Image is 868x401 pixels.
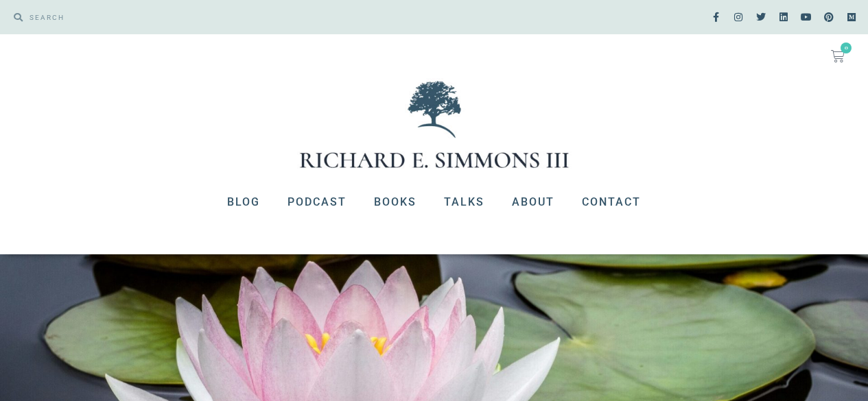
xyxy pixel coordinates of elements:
[213,184,274,220] a: Blog
[23,7,427,27] input: SEARCH
[814,41,861,71] a: 0
[498,184,568,220] a: About
[841,42,852,53] span: 0
[568,184,655,220] a: Contact
[274,184,360,220] a: Podcast
[430,184,498,220] a: Talks
[360,184,430,220] a: Books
